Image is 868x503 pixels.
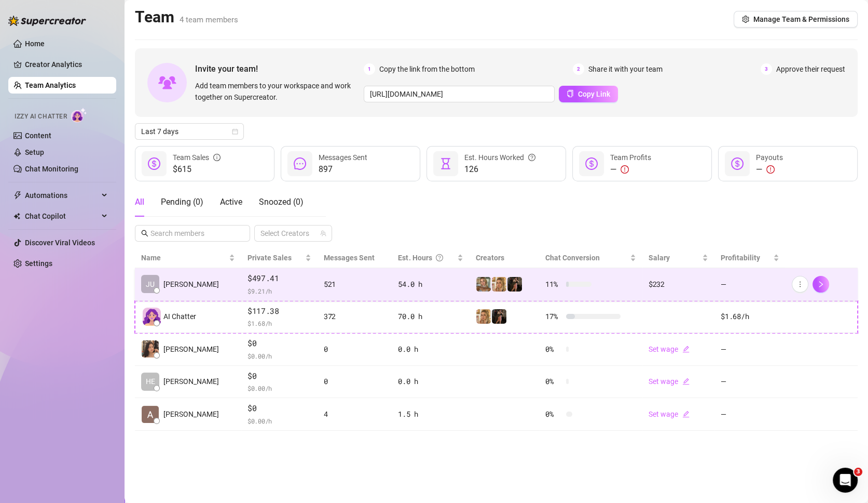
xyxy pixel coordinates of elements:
[507,277,522,292] img: missfit
[163,408,219,420] span: [PERSON_NAME]
[756,153,783,162] span: Payouts
[324,279,386,290] div: 521
[379,63,475,75] span: Copy the link from the bottom
[25,131,51,140] a: Content
[25,81,76,89] a: Team Analytics
[439,157,452,170] span: hourglass
[649,377,690,386] a: Set wageedit
[714,366,786,399] td: —
[470,248,539,268] th: Creators
[721,311,779,322] div: $1.68 /h
[766,165,775,174] span: exclamation-circle
[649,254,670,262] span: Salary
[398,376,463,387] div: 0.0 h
[247,254,292,262] span: Private Sales
[731,157,743,170] span: dollar-circle
[220,197,242,207] span: Active
[25,165,78,173] a: Chat Monitoring
[173,152,221,163] div: Team Sales
[15,112,67,122] span: Izzy AI Chatter
[742,16,749,23] span: setting
[8,16,86,26] img: logo-BBDzfeDw.svg
[142,406,159,423] img: AVI KATZ
[649,279,708,290] div: $232
[734,11,858,28] button: Manage Team & Permissions
[578,90,610,98] span: Copy Link
[247,402,311,415] span: $0
[721,254,760,262] span: Profitability
[180,15,238,24] span: 4 team members
[398,252,454,263] div: Est. Hours
[173,163,221,176] span: $615
[588,63,663,75] span: Share it with your team
[148,157,160,170] span: dollar-circle
[649,345,690,353] a: Set wageedit
[247,370,311,382] span: $0
[559,86,618,102] button: Copy Link
[714,333,786,366] td: —
[13,213,20,220] img: Chat Copilot
[135,248,241,268] th: Name
[682,411,690,418] span: edit
[319,153,367,162] span: Messages Sent
[150,228,236,239] input: Search members
[195,62,364,75] span: Invite your team!
[319,163,367,176] span: 897
[528,152,535,163] span: question-circle
[492,277,506,292] img: VixenFoxy
[833,468,858,493] iframe: Intercom live chat
[25,148,44,156] a: Setup
[776,63,845,75] span: Approve their request
[796,281,804,288] span: more
[25,39,45,48] a: Home
[143,308,161,326] img: izzy-ai-chatter-avatar-DDCN_rTZ.svg
[163,376,219,387] span: [PERSON_NAME]
[141,124,238,139] span: Last 7 days
[761,63,772,75] span: 3
[398,311,463,322] div: 70.0 h
[854,468,862,476] span: 3
[247,318,311,328] span: $ 1.68 /h
[247,272,311,285] span: $497.41
[545,408,562,420] span: 0 %
[817,281,824,288] span: right
[247,416,311,426] span: $ 0.00 /h
[25,56,108,73] a: Creator Analytics
[163,279,219,290] span: [PERSON_NAME]
[610,163,651,176] div: —
[714,268,786,301] td: —
[398,343,463,355] div: 0.0 h
[364,63,375,75] span: 1
[324,254,375,262] span: Messages Sent
[247,305,311,317] span: $117.38
[195,80,360,103] span: Add team members to your workspace and work together on Supercreator.
[398,279,463,290] div: 54.0 h
[753,15,849,23] span: Manage Team & Permissions
[247,337,311,350] span: $0
[71,108,87,123] img: AI Chatter
[13,191,22,200] span: thunderbolt
[756,163,783,176] div: —
[585,157,598,170] span: dollar-circle
[464,163,535,176] span: 126
[573,63,584,75] span: 2
[135,7,238,27] h2: Team
[682,378,690,385] span: edit
[649,410,690,418] a: Set wageedit
[25,259,52,268] a: Settings
[545,343,562,355] span: 0 %
[320,230,326,236] span: team
[25,239,95,247] a: Discover Viral Videos
[247,286,311,296] span: $ 9.21 /h
[25,208,99,224] span: Chat Copilot
[141,252,227,263] span: Name
[294,157,306,170] span: message
[610,153,651,162] span: Team Profits
[135,196,144,208] div: All
[161,196,203,208] div: Pending ( 0 )
[232,128,238,135] span: calendar
[163,311,196,322] span: AI Chatter
[247,351,311,361] span: $ 0.00 /h
[436,252,443,263] span: question-circle
[545,279,562,290] span: 11 %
